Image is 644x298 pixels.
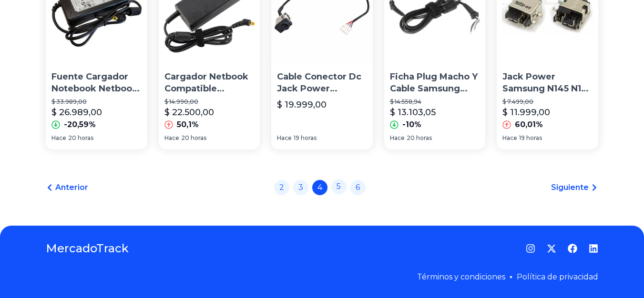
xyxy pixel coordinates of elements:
span: Hace [277,134,292,142]
p: $ 11.999,00 [502,106,550,119]
p: 60,01% [515,119,543,130]
a: Términos y condiciones [417,272,505,281]
span: Anterior [55,182,88,193]
a: Política de privacidad [517,272,598,281]
p: -20,59% [64,119,96,130]
p: Cable Conector Dc Jack Power Samsung Np270 Np300 Series [277,71,367,95]
p: Jack Power Samsung N145 N150 N210 N220 N250 Np-n145 Np-n230 [502,71,593,95]
span: Hace [51,134,66,142]
p: $ 14.990,00 [164,98,255,106]
span: Hace [390,134,405,142]
p: 50,1% [177,119,199,130]
a: Siguiente [551,182,598,193]
p: Cargador Netbook Compatible Samsung Ativ Book 2 4 6 8 Np270 [164,71,255,95]
span: 19 horas [519,134,542,142]
p: -10% [402,119,421,130]
a: 2 [274,180,289,195]
a: 3 [293,180,308,195]
p: $ 33.989,00 [51,98,142,106]
p: Fuente Cargador Notebook Netbook Samsung [PERSON_NAME] [51,71,142,95]
p: $ 22.500,00 [164,106,214,119]
span: Siguiente [551,182,589,193]
p: Ficha Plug Macho Y Cable Samsung Np530 Ultrabook Zona Norte [390,71,480,95]
span: 20 horas [181,134,206,142]
p: $ 19.999,00 [277,98,327,111]
p: $ 14.558,94 [390,98,480,106]
a: Anterior [46,182,88,193]
p: $ 26.989,00 [51,106,102,119]
a: Facebook [568,244,577,253]
span: 20 horas [407,134,432,142]
p: $ 13.103,05 [390,106,436,119]
a: 5 [331,179,347,194]
span: 20 horas [68,134,93,142]
a: 6 [350,180,366,195]
span: 19 horas [294,134,317,142]
span: Hace [502,134,517,142]
a: Instagram [526,244,535,253]
a: LinkedIn [589,244,598,253]
a: Twitter [547,244,556,253]
a: MercadoTrack [46,241,129,256]
span: Hace [164,134,179,142]
p: $ 7.499,00 [502,98,593,106]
